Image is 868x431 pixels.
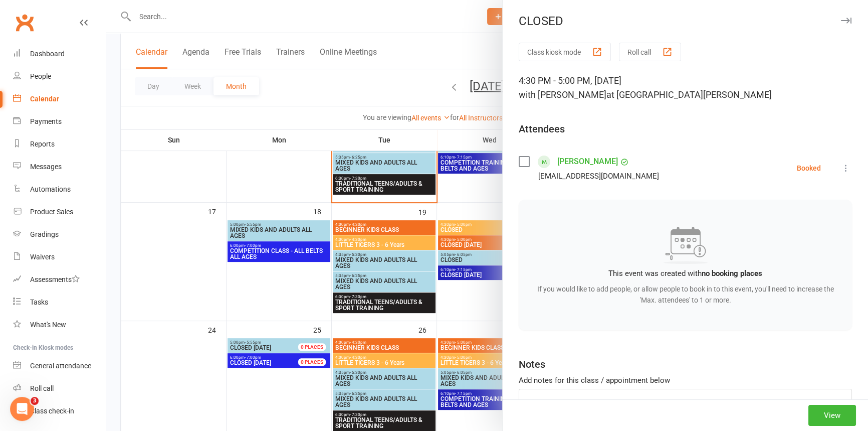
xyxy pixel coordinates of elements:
[30,253,55,261] div: Waivers
[519,74,852,102] div: 4:30 PM - 5:00 PM, [DATE]
[13,133,106,156] a: Reports
[30,50,65,58] div: Dashboard
[13,314,106,336] a: What's New
[13,88,106,110] a: Calendar
[13,65,106,88] a: People
[13,377,106,400] a: Roll call
[30,208,73,216] div: Product Sales
[13,291,106,314] a: Tasks
[538,170,659,183] div: [EMAIL_ADDRESS][DOMAIN_NAME]
[519,374,852,386] div: Add notes for this class / appointment below
[13,223,106,246] a: Gradings
[13,268,106,291] a: Assessments
[30,140,55,148] div: Reports
[13,355,106,377] a: General attendance kiosk mode
[10,397,34,421] iframe: Intercom live chat
[606,89,772,100] span: at [GEOGRAPHIC_DATA][PERSON_NAME]
[12,10,37,35] a: Clubworx
[531,267,840,279] div: This event was created with
[30,117,62,125] div: Payments
[30,407,74,415] div: Class check-in
[13,43,106,65] a: Dashboard
[30,362,91,370] div: General attendance
[13,246,106,268] a: Waivers
[13,400,106,422] a: Class kiosk mode
[30,95,59,103] div: Calendar
[702,269,762,278] strong: no booking places
[519,122,565,136] div: Attendees
[519,89,606,100] span: with [PERSON_NAME]
[13,178,106,201] a: Automations
[13,110,106,133] a: Payments
[13,156,106,178] a: Messages
[619,43,681,61] button: Roll call
[31,397,39,405] span: 3
[519,357,545,371] div: Notes
[519,43,611,61] button: Class kiosk mode
[30,163,62,171] div: Messages
[30,384,54,392] div: Roll call
[30,275,80,283] div: Assessments
[557,154,618,170] a: [PERSON_NAME]
[30,72,51,80] div: People
[13,201,106,223] a: Product Sales
[30,298,48,306] div: Tasks
[503,14,868,28] div: CLOSED
[808,405,856,426] button: View
[797,165,821,172] div: Booked
[30,230,59,238] div: Gradings
[30,321,66,329] div: What's New
[30,185,71,193] div: Automations
[531,283,840,306] p: If you would like to add people, or allow people to book in to this event, you'll need to increas...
